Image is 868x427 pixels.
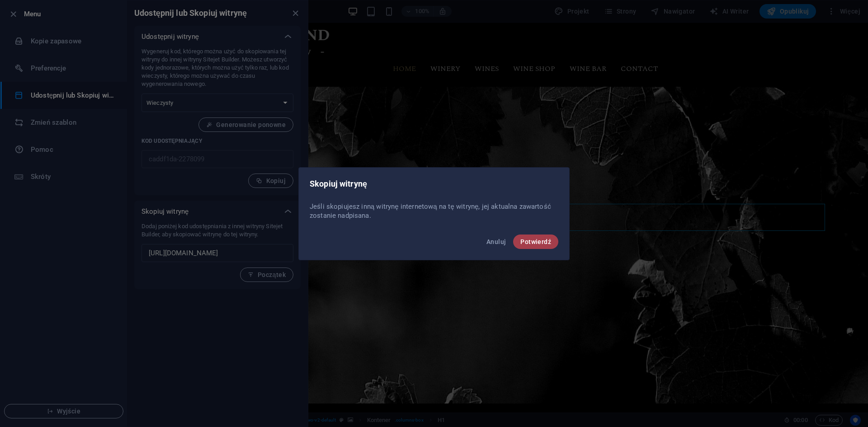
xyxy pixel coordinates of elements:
[310,202,558,220] p: Jeśli skopiujesz inną witrynę internetową na tę witrynę, jej aktualna zawartość zostanie nadpisana.
[486,238,506,245] span: Anuluj
[483,235,509,249] button: Anuluj
[310,178,558,189] h2: Skopiuj witrynę
[513,235,558,249] button: Potwierdź
[520,238,551,245] span: Potwierdź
